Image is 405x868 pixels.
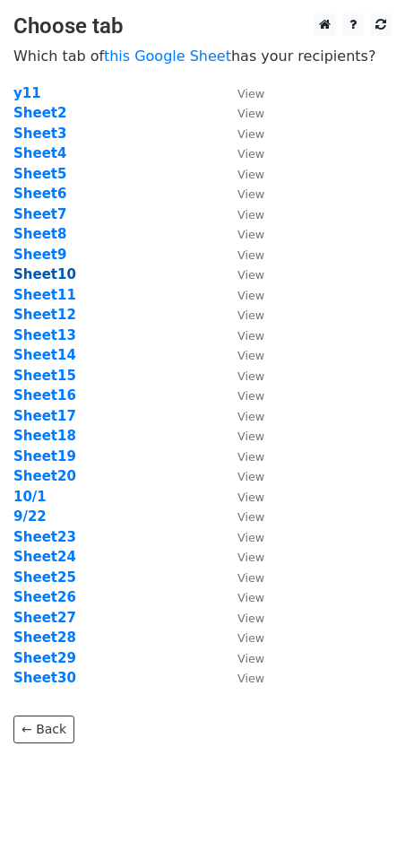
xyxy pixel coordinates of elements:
a: View [220,186,264,202]
small: View [237,571,264,585]
a: View [220,670,264,686]
small: View [237,430,264,443]
a: View [220,206,264,222]
a: View [220,307,264,323]
a: Sheet12 [13,307,76,323]
a: View [220,105,264,121]
a: Sheet26 [13,589,76,605]
a: View [220,145,264,161]
a: Sheet19 [13,448,76,464]
a: Sheet2 [13,105,66,121]
a: View [220,529,264,545]
a: View [220,368,264,384]
a: Sheet27 [13,610,76,626]
a: View [220,489,264,505]
small: View [237,531,264,544]
small: View [237,289,264,302]
a: View [220,508,264,525]
strong: Sheet14 [13,347,76,363]
a: View [220,549,264,565]
a: Sheet3 [13,126,66,142]
a: Sheet8 [13,226,66,242]
small: View [237,389,264,403]
a: View [220,448,264,464]
iframe: Chat Widget [315,782,405,868]
a: Sheet30 [13,670,76,686]
small: View [237,329,264,343]
p: Which tab of has your recipients? [13,47,392,65]
a: View [220,247,264,263]
small: View [237,268,264,282]
a: Sheet7 [13,206,66,222]
a: View [220,610,264,626]
a: View [220,347,264,363]
small: View [237,510,264,524]
a: ← Back [13,716,74,743]
a: View [220,428,264,444]
a: y11 [13,85,41,101]
a: Sheet29 [13,650,76,666]
small: View [237,248,264,262]
a: Sheet16 [13,387,76,404]
small: View [237,168,264,181]
strong: Sheet18 [13,428,76,444]
small: View [237,349,264,362]
strong: Sheet9 [13,247,66,263]
a: Sheet15 [13,368,76,384]
a: 9/22 [13,508,47,525]
a: Sheet13 [13,327,76,343]
a: Sheet10 [13,266,76,282]
a: Sheet17 [13,408,76,424]
a: this Google Sheet [104,48,231,65]
strong: Sheet25 [13,569,76,586]
small: View [237,672,264,685]
a: Sheet24 [13,549,76,565]
small: View [237,612,264,625]
a: Sheet20 [13,468,76,484]
small: View [237,631,264,645]
small: View [237,490,264,504]
small: View [237,208,264,221]
a: View [220,327,264,343]
a: Sheet23 [13,529,76,545]
small: View [237,591,264,604]
small: View [237,652,264,665]
a: Sheet4 [13,145,66,161]
a: View [220,408,264,424]
h3: Choose tab [13,13,392,39]
a: View [220,126,264,142]
a: View [220,266,264,282]
small: View [237,187,264,201]
small: View [237,450,264,464]
small: View [237,369,264,383]
small: View [237,228,264,241]
a: View [220,85,264,101]
a: 10/1 [13,489,47,505]
a: View [220,650,264,666]
a: Sheet6 [13,186,66,202]
small: View [237,87,264,100]
a: Sheet5 [13,166,66,182]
